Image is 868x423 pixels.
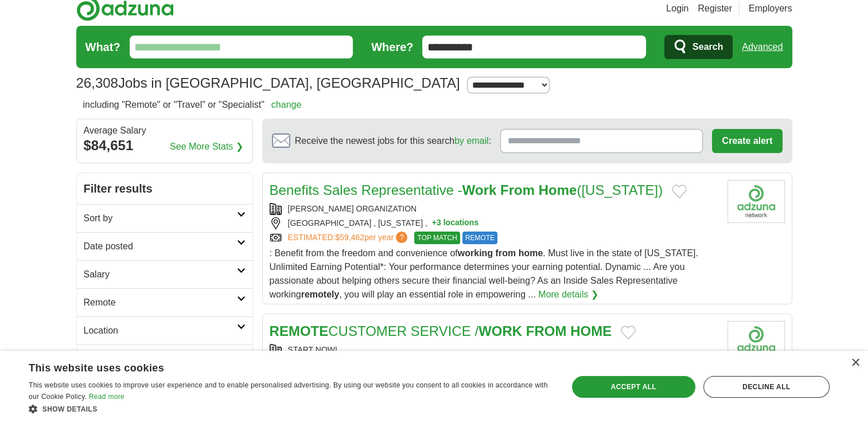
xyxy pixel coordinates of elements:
a: ESTIMATED:$59,462per year? [288,232,410,244]
div: START NOW! [270,344,718,356]
span: $59,462 [335,233,364,242]
a: Salary [77,260,252,288]
a: Employers [749,2,792,15]
div: Average Salary [84,126,246,135]
a: REMOTECUSTOMER SERVICE /WORK FROM HOME [270,323,612,339]
a: Register [698,2,732,15]
span: REMOTE [462,232,497,244]
iframe: Sign in with Google Dialog [632,11,857,167]
div: [GEOGRAPHIC_DATA] , [US_STATE] , [270,217,718,229]
h2: Sort by [84,211,237,225]
a: Sort by [77,204,252,232]
a: Read more, opens a new window [89,393,124,401]
a: Remote [77,288,252,316]
a: Login [666,2,688,15]
div: Show details [29,403,552,414]
strong: WORK [478,323,522,339]
span: Receive the newest jobs for this search : [295,134,491,148]
div: Accept all [572,376,695,398]
a: See More Stats ❯ [170,140,243,154]
a: Category [77,344,252,373]
h2: Salary [84,268,237,281]
span: ? [396,232,407,243]
strong: HOME [570,323,612,339]
img: Company logo [727,321,785,364]
div: This website uses cookies [29,358,523,375]
div: $84,651 [84,135,246,156]
a: More details ❯ [538,288,598,301]
h2: Date posted [84,240,237,253]
strong: Home [539,182,577,198]
a: change [271,100,302,109]
a: by email [454,136,489,146]
button: Add to favorite jobs [672,185,687,198]
strong: from [496,248,516,258]
strong: home [519,248,543,258]
h2: Location [84,324,237,338]
button: Add to favorite jobs [621,326,636,339]
span: : Benefit from the freedom and convenience of . Must live in the state of [US_STATE]. Unlimited E... [270,248,698,299]
a: Location [77,316,252,344]
h2: Filter results [77,173,252,204]
img: Company logo [727,180,785,223]
label: What? [85,38,120,56]
label: Where? [371,38,413,56]
strong: FROM [526,323,567,339]
span: + [432,217,437,229]
div: Decline all [703,376,830,398]
span: TOP MATCH [414,232,460,244]
strong: remotely [301,289,340,299]
span: This website uses cookies to improve user experience and to enable personalised advertising. By u... [29,381,548,401]
strong: Work [462,182,497,198]
strong: From [500,182,535,198]
a: Date posted [77,232,252,260]
strong: REMOTE [270,323,329,339]
span: Show details [42,405,98,413]
a: Benefits Sales Representative -Work From Home([US_STATE]) [270,182,663,198]
strong: working [458,248,493,258]
div: [PERSON_NAME] ORGANIZATION [270,203,718,215]
div: Close [851,359,859,367]
h2: including "Remote" or "Travel" or "Specialist" [83,98,302,112]
h2: Remote [84,296,237,310]
h1: Jobs in [GEOGRAPHIC_DATA], [GEOGRAPHIC_DATA] [76,75,460,91]
span: 26,308 [76,73,118,93]
button: +3 locations [432,217,478,229]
